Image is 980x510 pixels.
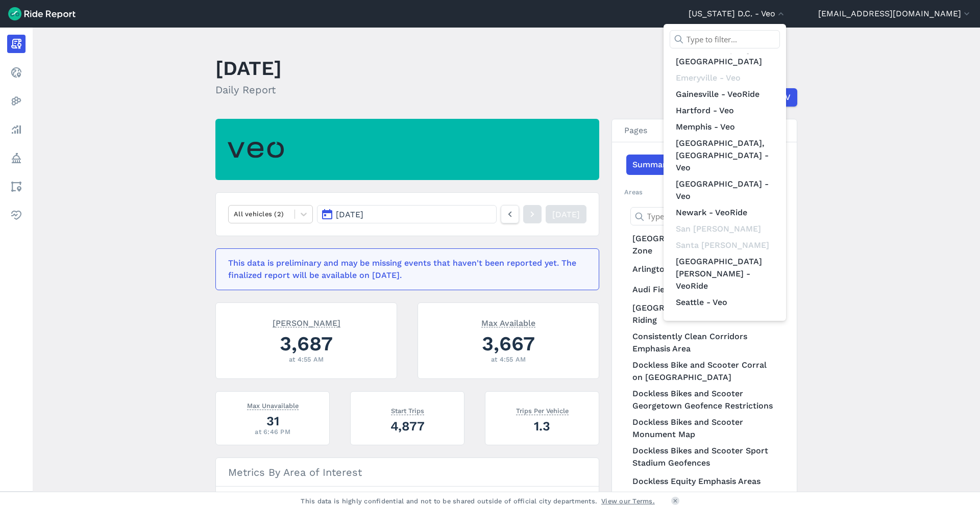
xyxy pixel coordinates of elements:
a: [US_STATE] Springs - [GEOGRAPHIC_DATA] [670,41,780,70]
a: [GEOGRAPHIC_DATA], [GEOGRAPHIC_DATA] - Veo [670,135,780,176]
a: Seattle - Veo [670,294,780,311]
a: [GEOGRAPHIC_DATA][PERSON_NAME] - VeoRide [670,253,780,294]
a: Memphis - Veo [670,119,780,135]
a: [GEOGRAPHIC_DATA] - Veo [670,176,780,205]
a: [US_STATE] A & M - Veoride [670,311,780,339]
input: Type to filter... [670,30,780,48]
div: Santa [PERSON_NAME] [670,237,780,253]
a: Hartford - Veo [670,103,780,119]
div: Emeryville - Veo [670,70,780,86]
div: San [PERSON_NAME] [670,221,780,237]
a: Newark - VeoRide [670,205,780,221]
a: Gainesville - VeoRide [670,86,780,103]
